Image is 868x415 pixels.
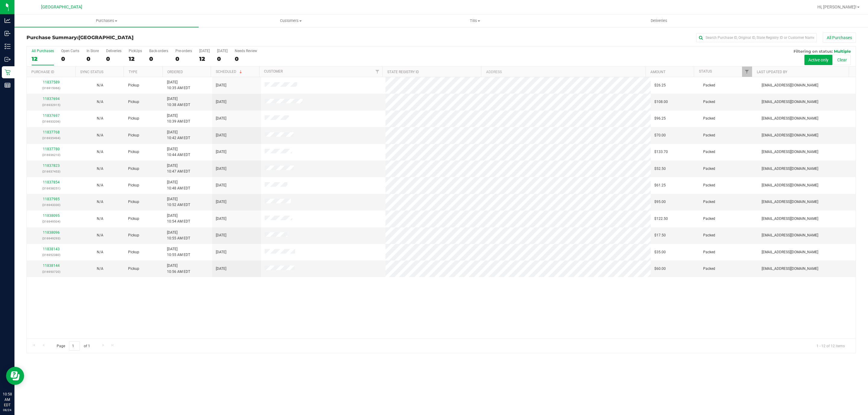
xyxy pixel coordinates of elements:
[762,99,818,105] span: [EMAIL_ADDRESS][DOMAIN_NAME]
[703,199,715,205] span: Packed
[5,69,11,75] inline-svg: Retail
[167,230,190,241] span: [DATE] 10:55 AM EDT
[61,49,79,53] div: Open Carts
[762,149,818,155] span: [EMAIL_ADDRESS][DOMAIN_NAME]
[97,99,103,105] button: N/A
[97,266,103,272] button: N/A
[128,116,139,121] span: Pickup
[3,408,12,412] p: 08/24
[30,85,72,91] p: (316915066)
[762,199,818,205] span: [EMAIL_ADDRESS][DOMAIN_NAME]
[97,83,103,87] span: Not Applicable
[97,250,103,254] span: Not Applicable
[149,49,168,53] div: Back-orders
[167,80,190,91] span: [DATE] 10:35 AM EDT
[43,197,60,201] a: 11837985
[14,14,199,27] a: Purchases
[654,249,666,255] span: $35.00
[703,249,715,255] span: Packed
[654,99,668,105] span: $108.00
[167,70,183,74] a: Ordered
[216,133,226,138] span: [DATE]
[199,55,210,62] div: 12
[97,249,103,255] button: N/A
[567,14,751,27] a: Deliveries
[762,183,818,188] span: [EMAIL_ADDRESS][DOMAIN_NAME]
[216,149,226,155] span: [DATE]
[97,133,103,138] button: N/A
[167,146,190,158] span: [DATE] 10:44 AM EDT
[43,264,60,268] a: 11838144
[129,55,142,62] div: 12
[216,183,226,188] span: [DATE]
[654,183,666,188] span: $61.25
[167,213,190,224] span: [DATE] 10:54 AM EDT
[175,55,192,62] div: 0
[654,199,666,205] span: $95.00
[6,367,24,385] iframe: Resource center
[5,43,11,49] inline-svg: Inventory
[5,17,11,23] inline-svg: Analytics
[30,152,72,158] p: (316936210)
[43,180,60,184] a: 11837854
[43,97,60,101] a: 11837694
[128,199,139,205] span: Pickup
[217,49,228,53] div: [DATE]
[3,392,12,408] p: 10:58 AM EDT
[481,67,645,77] th: Address
[199,18,382,23] span: Customers
[654,149,668,155] span: $133.70
[762,216,818,222] span: [EMAIL_ADDRESS][DOMAIN_NAME]
[97,116,103,120] span: Not Applicable
[97,267,103,271] span: Not Applicable
[30,269,72,275] p: (316950720)
[128,149,139,155] span: Pickup
[804,55,832,65] button: Active only
[167,246,190,258] span: [DATE] 10:55 AM EDT
[216,116,226,121] span: [DATE]
[69,341,80,351] input: 1
[167,196,190,208] span: [DATE] 10:52 AM EDT
[128,266,139,272] span: Pickup
[149,55,168,62] div: 0
[43,114,60,118] a: 11837697
[235,49,257,53] div: Needs Review
[703,266,715,272] span: Packed
[97,216,103,222] button: N/A
[167,179,190,191] span: [DATE] 10:48 AM EDT
[30,202,72,208] p: (316943330)
[5,30,11,36] inline-svg: Inbound
[703,183,715,188] span: Packed
[762,116,818,121] span: [EMAIL_ADDRESS][DOMAIN_NAME]
[97,233,103,237] span: Not Applicable
[383,18,567,23] span: Tills
[216,216,226,222] span: [DATE]
[52,341,95,351] span: Page of 1
[383,14,567,27] a: Tills
[97,199,103,205] button: N/A
[80,70,103,74] a: Sync Status
[703,166,715,172] span: Packed
[14,18,199,23] span: Purchases
[128,232,139,238] span: Pickup
[216,166,226,172] span: [DATE]
[216,70,243,74] a: Scheduled
[703,99,715,105] span: Packed
[703,116,715,121] span: Packed
[129,49,142,53] div: PickUps
[696,33,817,42] input: Search Purchase ID, Original ID, State Registry ID or Customer Name...
[833,55,851,65] button: Clear
[216,266,226,272] span: [DATE]
[97,83,103,88] button: N/A
[643,18,675,23] span: Deliveries
[97,149,103,155] button: N/A
[97,100,103,104] span: Not Applicable
[264,69,283,73] a: Customer
[128,183,139,188] span: Pickup
[742,67,752,77] a: Filter
[812,341,850,350] span: 1 - 12 of 12 items
[30,236,72,241] p: (316949293)
[129,70,137,74] a: Type
[235,55,257,62] div: 0
[703,133,715,138] span: Packed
